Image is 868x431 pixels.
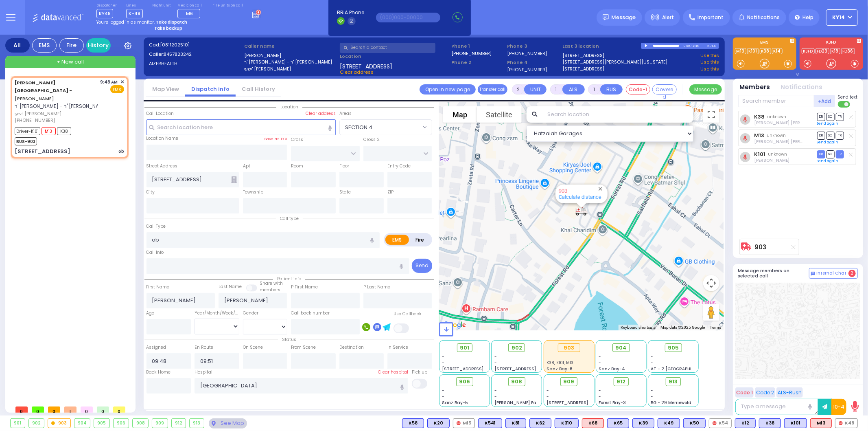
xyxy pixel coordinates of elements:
div: K58 [402,418,424,428]
span: Notifications [747,14,780,21]
input: Search location here [146,119,336,135]
small: Share with [260,280,283,286]
label: EMS [733,40,796,46]
span: Phone 2 [451,59,504,66]
div: K68 [582,418,604,428]
span: 1 [64,407,77,413]
span: Alert [662,14,674,21]
a: Use this [700,59,719,66]
a: Send again [817,121,839,126]
span: 0 [48,407,60,413]
span: ✕ [120,79,124,86]
span: TR [836,132,844,139]
span: Sanz Bay-6 [547,366,573,372]
label: On Scene [243,344,263,351]
div: 908 [133,419,148,428]
span: EMS [110,85,124,93]
div: BLS [658,418,680,428]
input: Search a contact [340,43,435,53]
div: BLS [478,418,502,428]
div: 904 [74,419,90,428]
div: M15 [453,418,475,428]
span: Internal Chat [817,270,847,276]
a: Open in new page [420,84,476,95]
label: Cad: [149,42,242,48]
label: Turn off text [838,100,851,108]
span: Help [802,14,813,21]
span: unknown [767,132,786,139]
a: M13 [735,48,746,54]
label: Assigned [146,344,166,351]
label: [PERSON_NAME] [244,52,337,59]
a: Open this area in Google Maps (opens a new window) [441,320,468,330]
span: K38, K101, M13 [544,328,586,339]
span: - [494,360,497,366]
span: Sanz Bay-4 [599,366,625,372]
button: Notifications [781,83,823,92]
button: Internal Chat 2 [809,268,858,279]
label: Back Home [146,369,171,376]
label: ישעי' [PERSON_NAME] [244,66,337,73]
span: ישעי' [PERSON_NAME] [15,110,98,117]
h5: Message members on selected call [738,268,809,279]
div: K50 [683,418,706,428]
a: K38 [760,48,771,54]
span: [STREET_ADDRESS] [340,62,392,69]
label: AIZERHEALTH [149,60,242,67]
a: Send again [817,158,839,163]
span: Important [697,14,724,21]
div: ALS [582,418,604,428]
label: Last 3 location [563,43,641,50]
div: K310 [555,418,579,428]
span: 8457823242 [164,51,192,57]
span: TR [836,113,844,121]
div: All [5,38,30,53]
button: Send [412,259,432,273]
span: - [651,354,654,360]
a: K101 [754,151,765,157]
label: P Last Name [363,284,390,290]
div: ob [118,148,124,154]
div: BLS [784,418,807,428]
a: M13 [754,132,764,139]
span: SECTION 4 [345,123,372,132]
span: - [547,387,549,394]
label: Medic on call [177,3,203,8]
span: - [494,387,497,394]
div: 913 [190,419,204,428]
input: Search location [542,106,693,123]
span: You're logged in as monitor. [96,19,155,25]
span: Driver-K101 [15,127,40,135]
label: First Name [146,284,170,290]
span: - [442,394,445,400]
img: comment-alt.png [811,272,815,276]
label: Hospital [195,369,212,376]
span: Clear address [340,69,374,75]
div: K38 [759,418,781,428]
div: K20 [427,418,450,428]
span: - [599,354,601,360]
span: DR [817,113,825,121]
label: ר' [PERSON_NAME] - ר' [PERSON_NAME] [244,59,337,66]
div: Year/Month/Week/Day [195,310,239,317]
div: 0:00 [683,41,691,51]
div: 912 [172,419,186,428]
button: Members [740,83,770,92]
span: 904 [615,344,627,352]
span: Forest Bay-3 [599,400,626,406]
div: 905 [94,419,109,428]
label: Caller: [149,51,242,58]
span: Sanz Bay-5 [442,400,468,406]
img: red-radio-icon.svg [457,421,461,425]
div: / [691,41,692,51]
span: SECTION 4 [340,120,421,134]
label: Caller name [244,43,337,50]
div: BLS [607,418,629,428]
label: ZIP [387,189,394,196]
div: 903 [572,203,591,220]
label: Pick up [412,369,427,376]
span: Message [612,13,636,22]
a: K18 [830,48,840,54]
div: K39 [632,418,654,428]
div: 901 [11,419,25,428]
